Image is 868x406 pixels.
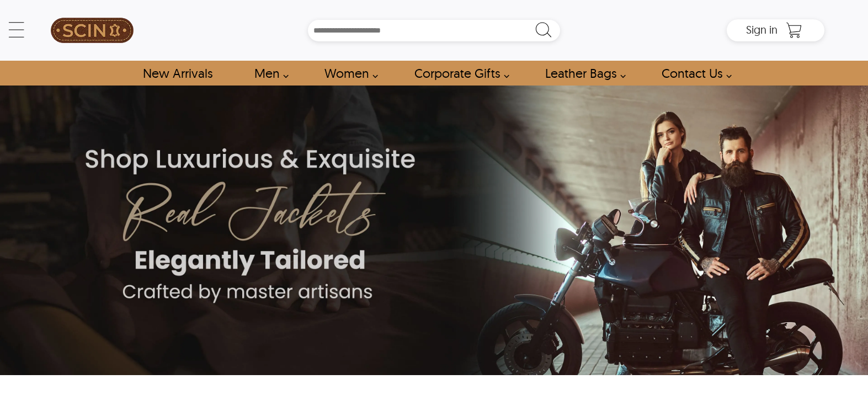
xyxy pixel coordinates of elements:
[783,22,805,39] a: Shopping Cart
[746,23,778,36] span: Sign in
[51,6,134,55] img: SCIN
[44,6,141,55] a: SCIN
[130,61,225,86] a: Shop New Arrivals
[746,26,778,35] a: Sign in
[312,61,384,86] a: Shop Women Leather Jackets
[242,61,295,86] a: shop men's leather jackets
[532,61,632,86] a: Shop Leather Bags
[402,61,515,86] a: Shop Leather Corporate Gifts
[649,61,738,86] a: contact-us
